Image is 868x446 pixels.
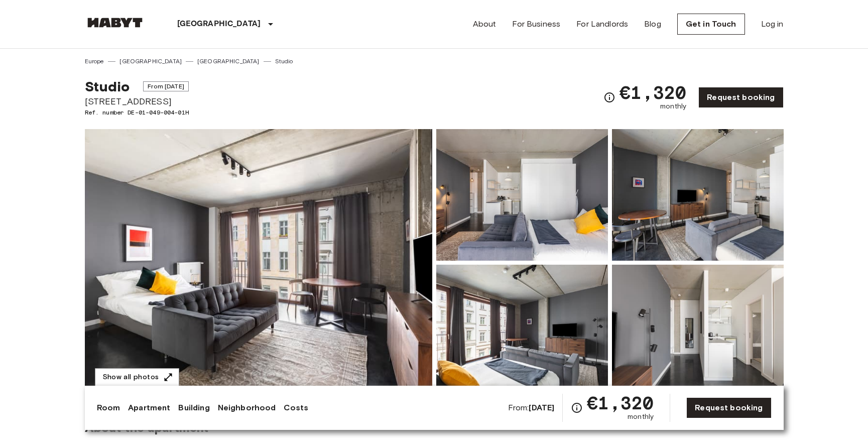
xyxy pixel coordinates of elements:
a: Room [97,402,120,414]
a: Apartment [128,402,170,414]
button: Show all photos [95,368,179,387]
a: Building [178,402,209,414]
span: [STREET_ADDRESS] [85,95,189,108]
a: [GEOGRAPHIC_DATA] [119,57,182,66]
a: For Landlords [576,18,628,30]
a: Blog [644,18,661,30]
span: From [DATE] [143,81,189,91]
a: Request booking [686,397,771,418]
a: Studio [275,57,293,66]
img: Picture of unit DE-01-049-004-01H [612,129,784,261]
a: Log in [761,18,784,30]
svg: Check cost overview for full price breakdown. Please note that discounts apply to new joiners onl... [603,91,615,103]
a: [GEOGRAPHIC_DATA] [197,57,260,66]
a: Neighborhood [218,402,276,414]
span: Studio [85,78,130,95]
span: monthly [628,412,654,422]
span: monthly [660,101,686,111]
a: Costs [284,402,308,414]
img: Picture of unit DE-01-049-004-01H [436,129,608,261]
a: Get in Touch [677,14,745,35]
img: Marketing picture of unit DE-01-049-004-01H [85,129,432,396]
a: Request booking [698,87,783,108]
svg: Check cost overview for full price breakdown. Please note that discounts apply to new joiners onl... [571,402,583,414]
img: Habyt [85,18,145,28]
img: Picture of unit DE-01-049-004-01H [436,265,608,396]
p: [GEOGRAPHIC_DATA] [177,18,261,30]
span: €1,320 [619,83,686,101]
img: Picture of unit DE-01-049-004-01H [612,265,784,396]
a: About [473,18,497,30]
span: €1,320 [587,394,654,412]
a: Europe [85,57,104,66]
span: From: [508,402,555,413]
a: For Business [512,18,560,30]
span: Ref. number DE-01-049-004-01H [85,108,189,117]
b: [DATE] [529,403,554,412]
